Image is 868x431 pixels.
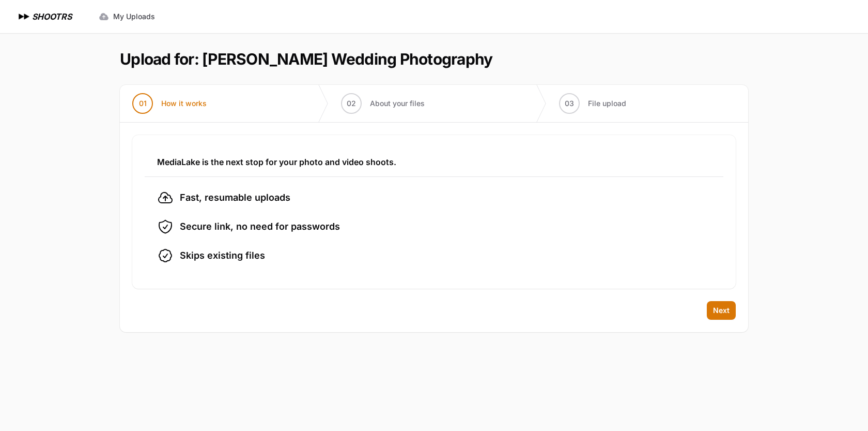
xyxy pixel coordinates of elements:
[713,305,730,316] span: Next
[347,98,356,109] span: 02
[157,156,711,168] h3: MediaLake is the next stop for your photo and video shoots.
[113,11,155,22] span: My Uploads
[588,98,626,109] span: File upload
[547,85,639,122] button: 03 File upload
[120,50,492,68] h1: Upload for: [PERSON_NAME] Wedding Photography
[139,98,147,109] span: 01
[370,98,425,109] span: About your files
[161,98,207,109] span: How it works
[565,98,574,109] span: 03
[180,190,290,205] span: Fast, resumable uploads
[329,85,437,122] button: 02 About your files
[180,219,340,234] span: Secure link, no need for passwords
[32,10,72,23] h1: SHOOTRS
[17,10,32,23] img: SHOOTRS
[17,10,72,23] a: SHOOTRS SHOOTRS
[120,85,219,122] button: 01 How it works
[707,301,736,320] button: Next
[180,248,265,263] span: Skips existing files
[92,7,161,26] a: My Uploads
